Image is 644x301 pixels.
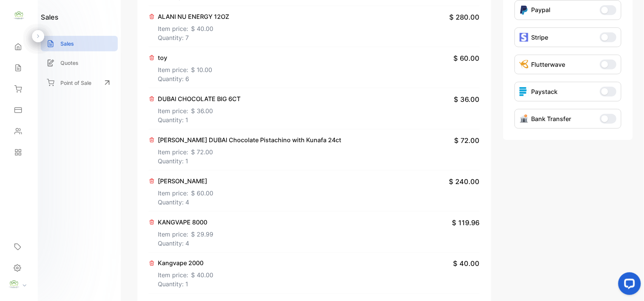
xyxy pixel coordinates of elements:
p: Bank Transfer [532,114,572,123]
p: DUBAI CHOCOLATE BIG 6CT [158,94,240,103]
p: Item price: [158,227,213,239]
span: $ 60.00 [454,53,480,63]
a: Quotes [41,55,118,71]
img: profile [8,279,20,290]
p: Quantity: 7 [158,33,229,42]
img: Icon [519,5,528,15]
p: Item price: [158,186,213,198]
p: Quantity: 4 [158,239,213,248]
span: $ 40.00 [191,24,213,33]
p: [PERSON_NAME] DUBAI Chocolate Pistachino with Kunafa 24ct [158,135,341,144]
img: icon [519,33,528,42]
span: $ 240.00 [449,177,480,187]
iframe: LiveChat chat widget [612,269,644,301]
span: $ 72.00 [454,135,480,146]
span: $ 280.00 [450,12,480,22]
p: Flutterwave [532,60,565,69]
p: Quantity: 6 [158,74,212,83]
p: Point of Sale [60,79,91,87]
p: Quotes [60,59,79,67]
p: Quantity: 4 [158,198,213,207]
p: Quantity: 1 [158,157,341,166]
img: icon [519,87,528,96]
img: Icon [519,60,528,69]
span: $ 119.96 [452,218,480,228]
img: logo [13,10,25,21]
p: Sales [60,40,74,48]
p: Quantity: 1 [158,115,240,124]
p: Item price: [158,144,341,157]
p: KANGVAPE 8000 [158,218,213,227]
span: $ 72.00 [191,147,213,157]
p: Item price: [158,21,229,33]
p: ALANI NU ENERGY 12OZ [158,12,229,21]
p: Stripe [532,33,548,42]
span: $ 29.99 [191,230,213,239]
p: [PERSON_NAME] [158,177,213,186]
span: $ 36.00 [454,94,480,104]
p: toy [158,53,212,62]
h1: sales [41,12,59,22]
img: Icon [519,114,528,123]
span: $ 60.00 [191,189,213,198]
span: $ 10.00 [191,65,212,74]
span: $ 36.00 [191,106,213,115]
p: Paystack [532,87,558,96]
span: $ 40.00 [191,271,213,280]
p: Item price: [158,268,213,280]
p: Quantity: 1 [158,280,213,289]
a: Point of Sale [41,74,118,91]
p: Kangvape 2000 [158,259,213,268]
span: $ 40.00 [453,259,480,269]
a: Sales [41,36,118,51]
p: Paypal [532,5,551,15]
p: Item price: [158,62,212,74]
p: Item price: [158,103,240,115]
